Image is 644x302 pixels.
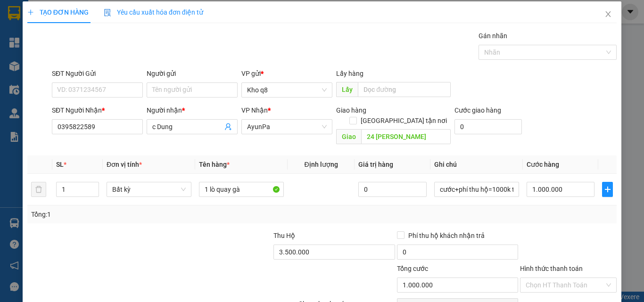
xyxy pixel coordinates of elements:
span: Yêu cầu xuất hóa đơn điện tử [104,8,203,16]
span: [GEOGRAPHIC_DATA] tận nơi [357,115,451,126]
input: Ghi Chú [434,182,519,197]
div: VP gửi [241,68,332,79]
img: icon [104,9,111,16]
input: Dọc đường [361,129,451,144]
div: Tổng: 1 [31,209,249,220]
label: Gán nhãn [479,32,507,40]
span: Giao hàng [336,106,366,114]
span: Tên hàng [199,161,230,168]
div: Người nhận [147,105,238,115]
input: Cước giao hàng [454,119,522,134]
span: TẠO ĐƠN HÀNG [27,8,89,16]
span: Bất kỳ [112,182,186,196]
button: Close [595,1,621,28]
span: plus [27,9,34,16]
div: SĐT Người Nhận [52,105,143,115]
span: Thu Hộ [273,232,295,239]
label: Hình thức thanh toán [520,265,583,272]
span: AyunPa [247,120,327,134]
span: Cước hàng [527,161,559,168]
div: SĐT Người Gửi [52,68,143,79]
span: user-add [224,123,232,131]
span: Giao [336,129,361,144]
span: Tổng cước [397,265,428,272]
label: Cước giao hàng [454,106,501,114]
span: Lấy hàng [336,70,363,77]
span: Định lượng [304,161,338,168]
span: SL [56,161,64,168]
span: Kho q8 [247,83,327,97]
button: plus [602,182,613,197]
div: Người gửi [147,68,238,79]
span: Phí thu hộ khách nhận trả [405,230,488,241]
input: Dọc đường [358,82,451,97]
span: Đơn vị tính [107,161,142,168]
span: plus [603,186,612,193]
span: VP Nhận [241,106,268,114]
span: Lấy [336,82,358,97]
input: VD: Bàn, Ghế [199,182,284,197]
input: 0 [358,182,426,197]
button: delete [31,182,46,197]
span: Giá trị hàng [358,161,393,168]
span: close [604,10,612,18]
th: Ghi chú [430,155,523,174]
